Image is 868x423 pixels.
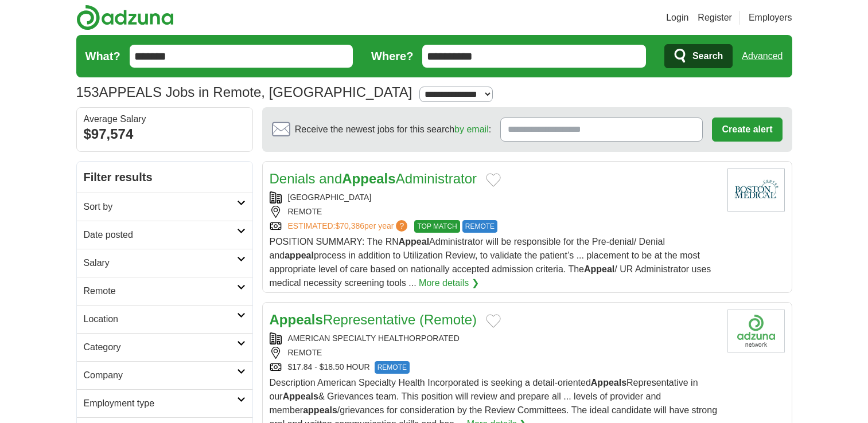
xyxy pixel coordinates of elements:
span: Receive the newest jobs for this search : [295,123,491,136]
div: $97,574 [84,124,246,144]
span: 153 [76,82,99,103]
a: Denials andAppealsAdministrator [270,171,477,186]
span: $70,386 [335,221,364,230]
button: Add to favorite jobs [486,173,501,187]
span: REMOTE [375,361,410,374]
div: AMERICAN SPECIALTY HEALTHORPORATED [270,332,718,344]
strong: Appeal [584,264,614,274]
a: Date posted [77,221,252,249]
a: Login [666,11,688,25]
label: What? [85,48,120,65]
h2: Employment type [84,397,237,410]
label: Where? [371,48,413,65]
div: REMOTE [270,206,718,218]
strong: Appeals [591,378,626,387]
span: TOP MATCH [414,220,460,233]
a: by email [454,124,489,134]
h2: Category [84,340,237,354]
a: AppealsRepresentative (Remote) [270,312,477,327]
a: Category [77,333,252,361]
span: ? [396,220,407,232]
a: [GEOGRAPHIC_DATA] [288,193,372,202]
img: Company logo [727,310,785,352]
h2: Location [84,312,237,326]
strong: appeal [285,250,314,260]
strong: Appeals [270,312,323,327]
div: Average Salary [84,115,246,124]
a: ESTIMATED:$70,386per year? [288,220,410,233]
strong: Appeals [283,391,318,401]
a: Sort by [77,193,252,221]
div: $17.84 - $18.50 HOUR [270,361,718,374]
strong: Appeal [399,237,429,246]
h2: Company [84,369,237,382]
h2: Sort by [84,200,237,214]
span: REMOTE [462,220,497,233]
strong: Appeals [342,171,395,186]
span: POSITION SUMMARY: The RN Administrator will be responsible for the Pre-denial/ Denial and process... [270,237,711,288]
a: Remote [77,277,252,305]
h1: APPEALS Jobs in Remote, [GEOGRAPHIC_DATA] [76,84,412,100]
h2: Remote [84,284,237,298]
h2: Date posted [84,228,237,242]
a: Register [698,11,732,25]
div: REMOTE [270,347,718,359]
a: Salary [77,249,252,277]
a: Employment type [77,389,252,417]
h2: Salary [84,256,237,270]
a: Location [77,305,252,333]
a: Employers [749,11,792,25]
a: Company [77,361,252,389]
button: Add to favorite jobs [486,314,501,328]
a: More details ❯ [419,276,479,290]
h2: Filter results [77,162,252,193]
strong: appeals [303,405,337,415]
img: Adzuna logo [76,5,174,30]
